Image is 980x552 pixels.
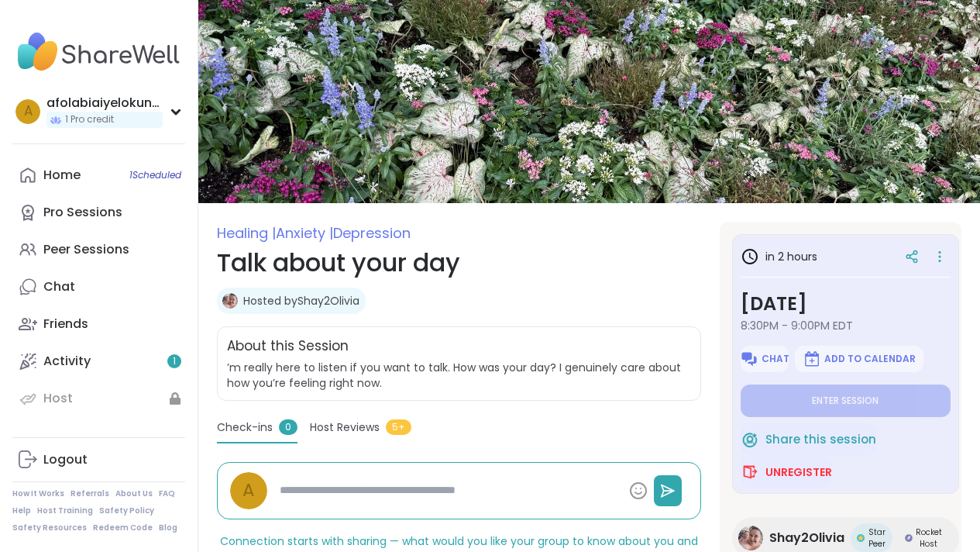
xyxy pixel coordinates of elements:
h2: About this Session [227,336,349,357]
h3: [DATE] [741,290,951,318]
span: Share this session [765,431,876,449]
span: a [24,102,33,122]
span: Host Reviews [310,419,380,436]
div: Host [43,390,73,407]
div: Activity [43,353,91,370]
div: Chat [43,278,75,295]
span: 5+ [386,419,411,435]
div: afolabiaiyelokunvictoria [46,95,163,112]
a: FAQ [159,488,175,499]
span: 0 [279,419,297,435]
img: Rocket Host [905,534,913,542]
span: Shay2Olivia [769,529,844,547]
button: Share this session [741,423,876,456]
img: Star Peer [857,534,865,542]
span: 8:30PM - 9:00PM EDT [741,318,951,333]
img: ShareWell Logomark [741,430,759,449]
button: Add to Calendar [795,346,923,372]
span: Healing | [217,223,276,243]
a: Activity1 [12,343,185,380]
img: ShareWell Logomark [740,350,758,368]
a: Pro Sessions [12,194,185,231]
span: Anxiety | [276,223,333,243]
span: Check-ins [217,419,273,436]
img: Shay2Olivia [222,293,238,309]
a: Help [12,505,31,516]
div: Friends [43,316,88,333]
img: ShareWell Logomark [741,463,759,481]
a: Home1Scheduled [12,157,185,194]
div: Home [43,167,81,184]
img: ShareWell Nav Logo [12,25,185,79]
span: a [242,477,255,504]
span: 1 [173,355,176,368]
h1: Talk about your day [217,244,701,281]
button: Chat [741,346,789,372]
a: Peer Sessions [12,231,185,268]
button: Unregister [741,456,832,488]
a: Host [12,380,185,417]
span: Unregister [765,464,832,480]
span: Enter session [812,395,879,407]
button: Enter session [741,385,951,417]
img: ShareWell Logomark [803,350,821,368]
a: Blog [159,523,177,533]
a: How It Works [12,488,64,499]
span: Add to Calendar [824,353,916,365]
span: Star Peer [868,526,886,550]
span: Rocket Host [916,526,942,550]
a: Logout [12,441,185,478]
a: Host Training [37,505,93,516]
a: About Us [115,488,153,499]
a: Friends [12,305,185,343]
a: Redeem Code [93,523,153,533]
h3: in 2 hours [741,247,817,266]
a: Safety Resources [12,523,87,533]
span: Chat [762,353,789,365]
div: Logout [43,451,88,468]
img: Shay2Olivia [738,526,763,550]
span: 1 Scheduled [129,169,181,181]
div: Pro Sessions [43,204,122,221]
a: Referrals [70,488,109,499]
div: Peer Sessions [43,241,129,258]
a: Safety Policy [99,505,154,516]
a: Chat [12,268,185,305]
span: ’m really here to listen if you want to talk. How was your day? I genuinely care about how you’re... [227,360,691,391]
span: 1 Pro credit [65,113,114,126]
a: Hosted byShay2Olivia [243,293,359,309]
span: Depression [333,223,411,243]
